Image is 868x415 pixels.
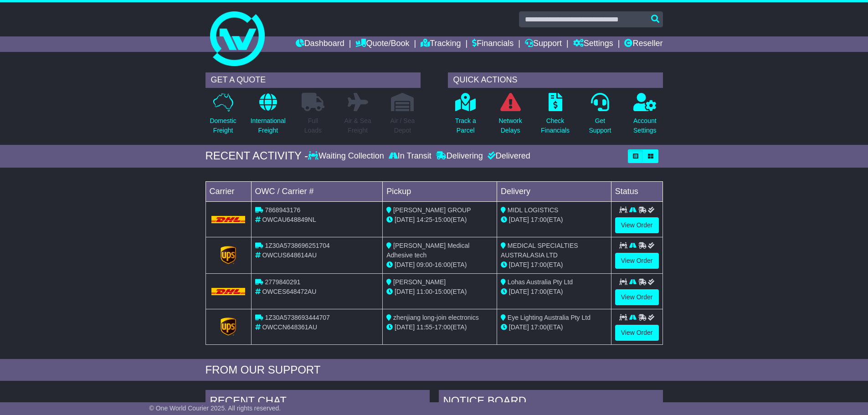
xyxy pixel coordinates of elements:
[439,390,663,415] div: NOTICE BOARD
[589,116,611,135] p: Get Support
[501,215,607,225] div: (ETA)
[573,36,613,52] a: Settings
[508,278,573,286] span: Lohas Australia Pty Ltd
[221,318,236,336] img: GetCarrierServiceLogo
[531,216,547,223] span: 17:00
[497,181,611,201] td: Delivery
[265,206,300,214] span: 7868943176
[205,390,430,415] div: RECENT CHAT
[211,288,246,295] img: DHL.png
[498,116,522,135] p: Network Delays
[262,216,316,223] span: OWCAU648849NL
[205,364,663,377] div: FROM OUR SUPPORT
[296,36,344,52] a: Dashboard
[501,242,578,259] span: MEDICAL SPECIALTIES AUSTRALASIA LTD
[250,92,286,140] a: InternationalFreight
[501,323,607,332] div: (ETA)
[416,288,432,295] span: 11:00
[531,288,547,295] span: 17:00
[531,323,547,331] span: 17:00
[393,314,479,321] span: zhenjiang long-join electronics
[395,216,415,223] span: [DATE]
[615,217,659,233] a: View Order
[472,36,514,52] a: Financials
[251,181,383,201] td: OWC / Carrier #
[386,151,434,161] div: In Transit
[302,116,324,135] p: Full Loads
[262,288,316,295] span: OWCES648472AU
[435,216,451,223] span: 15:00
[262,251,317,259] span: OWCUS648614AU
[205,181,251,201] td: Carrier
[221,246,236,264] img: GetCarrierServiceLogo
[265,242,329,249] span: 1Z30A5738696251704
[455,116,476,135] p: Track a Parcel
[633,116,657,135] p: Account Settings
[149,405,281,412] span: © One World Courier 2025. All rights reserved.
[395,261,415,268] span: [DATE]
[455,92,477,140] a: Track aParcel
[251,116,286,135] p: International Freight
[262,323,317,331] span: OWCCN648361AU
[390,116,415,135] p: Air / Sea Depot
[541,116,570,135] p: Check Financials
[265,314,329,321] span: 1Z30A5738693444707
[308,151,386,161] div: Waiting Collection
[615,325,659,341] a: View Order
[498,92,522,140] a: NetworkDelays
[509,288,529,295] span: [DATE]
[611,181,663,201] td: Status
[421,36,461,52] a: Tracking
[386,260,493,270] div: - (ETA)
[485,151,530,161] div: Delivered
[435,288,451,295] span: 15:00
[508,314,591,321] span: Eye Lighting Australia Pty Ltd
[205,149,308,163] div: RECENT ACTIVITY -
[209,92,236,140] a: DomesticFreight
[383,181,497,201] td: Pickup
[393,278,446,286] span: [PERSON_NAME]
[393,206,471,214] span: [PERSON_NAME] GROUP
[501,260,607,270] div: (ETA)
[386,215,493,225] div: - (ETA)
[615,253,659,269] a: View Order
[416,216,432,223] span: 14:25
[624,36,663,52] a: Reseller
[395,288,415,295] span: [DATE]
[633,92,657,140] a: AccountSettings
[210,116,236,135] p: Domestic Freight
[540,92,570,140] a: CheckFinancials
[509,216,529,223] span: [DATE]
[416,323,432,331] span: 11:55
[435,323,451,331] span: 17:00
[531,261,547,268] span: 17:00
[508,206,559,214] span: MIDL LOGISTICS
[615,289,659,305] a: View Order
[435,261,451,268] span: 16:00
[416,261,432,268] span: 09:00
[434,151,485,161] div: Delivering
[386,287,493,297] div: - (ETA)
[355,36,409,52] a: Quote/Book
[344,116,371,135] p: Air & Sea Freight
[265,278,300,286] span: 2779840291
[501,287,607,297] div: (ETA)
[509,261,529,268] span: [DATE]
[386,323,493,332] div: - (ETA)
[525,36,562,52] a: Support
[211,216,246,223] img: DHL.png
[395,323,415,331] span: [DATE]
[448,72,663,88] div: QUICK ACTIONS
[588,92,611,140] a: GetSupport
[509,323,529,331] span: [DATE]
[205,72,421,88] div: GET A QUOTE
[386,242,469,259] span: [PERSON_NAME] Medical Adhesive tech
